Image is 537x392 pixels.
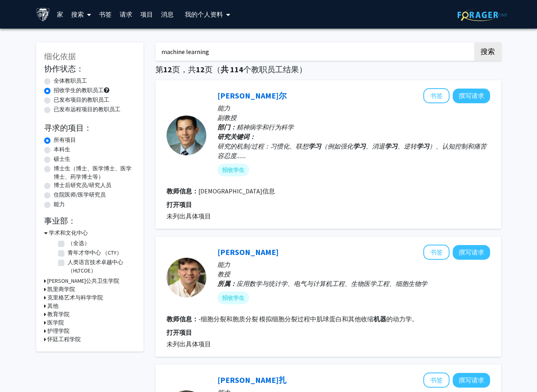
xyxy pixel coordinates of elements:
[217,269,490,279] p: 教授
[44,64,136,73] h2: 协作状态：
[217,375,287,385] a: [PERSON_NAME]扎
[417,142,429,150] b: 学习
[423,245,450,260] button: 将 Pablo Iglesias 添加到书签
[217,133,256,141] b: 研究关键词：
[68,239,90,247] font: （全选）
[47,335,81,344] h3: 怀廷工程学院
[167,212,211,220] span: 未列出具体项目
[54,155,70,163] label: 硕士生
[47,277,119,285] h3: [PERSON_NAME]公共卫生学院
[374,315,386,323] b: 机器
[217,113,490,122] p: 副教授
[136,0,157,28] a: 项目
[53,0,67,28] a: 家
[196,64,205,74] span: 12
[167,200,490,209] p: 打开项目
[167,328,490,337] p: 打开项目
[308,142,321,150] b: 学习
[217,260,490,269] p: 能力
[54,181,111,189] label: 博士后研究员/研究人员
[222,166,244,174] font: 招收学生
[237,280,427,288] span: 应用数学与统计学、电气与计算机工程、生物医学工程、细胞生物学
[47,327,70,335] h3: 护理学院
[36,8,50,21] img: 约翰霍普金斯大学标志
[54,86,104,95] label: 招收学生的教职员工
[423,373,450,388] button: 将 Gregg Semenza 添加到书签
[47,294,103,302] h3: 克里格艺术与科学学院
[54,191,106,199] label: 住院医师/医学研究员
[423,88,450,103] button: 将 Joseph McGuire 添加到书签
[185,10,223,18] font: 我的个人资料
[217,141,490,160] div: 研究的机制/过程：习惯化、联想 （例如强化 、消退 、逆转 ）、认知控制和痛苦容忍度......
[385,142,397,150] b: 学习
[155,65,501,74] h1: 第 页，共 页（ 个教职员工结果）
[44,123,136,133] h2: 寻求的项目：
[68,259,123,274] font: 人类语言技术卓越中心 （HLTCOE）
[47,310,70,319] h3: 教育学院
[167,340,211,348] span: 未列出具体项目
[54,145,70,154] label: 本科生
[217,123,237,131] b: 部门：
[157,0,178,28] a: 消息
[453,245,490,260] button: 撰写给巴勃罗·伊格莱西亚斯的请求
[167,315,198,323] b: 教师信息：
[163,64,172,74] span: 12
[49,229,88,237] h3: 学术和文化中心
[54,77,87,85] label: 全体教职员工
[47,285,75,294] h3: 凯里商学院
[198,315,418,323] fg-read-more: -细胞分裂和胞质分裂 模拟细胞分裂过程中肌球蛋白和其他收缩 的动力学。
[95,0,116,28] a: 书签
[44,216,136,226] h2: 事业部：
[6,356,34,386] iframe: Chat
[353,142,366,150] b: 学习
[120,10,132,18] font: 请求
[217,91,287,100] a: [PERSON_NAME]尔
[44,51,76,61] span: 细化依据
[54,200,65,209] label: 能力
[47,319,64,327] h3: 医学院
[116,0,136,28] a: 请求
[68,249,122,256] font: 青年才华中心 （CTY）
[54,105,120,114] label: 已发布远程项目的教职员工
[237,123,294,131] span: 精神病学和行为科学
[217,280,237,288] b: 所属：
[217,247,279,257] a: [PERSON_NAME]
[71,10,84,18] font: 搜索
[54,136,76,144] label: 所有项目
[47,302,58,310] h3: 其他
[155,42,467,61] input: 搜索关键字
[453,373,490,388] button: 向 Gregg Semenza 撰写请求
[167,187,198,195] b: 教师信息：
[453,89,490,103] button: 向约瑟夫·麦奎尔撰写请求
[217,103,490,113] p: 能力
[54,96,109,104] label: 已发布项目的教职员工
[458,9,507,21] img: ForagerOne 标志
[222,294,244,302] font: 招收学生
[221,64,243,74] span: 共 114
[54,164,136,181] label: 博士生（博士、医学博士、医学博士、药学博士等）
[474,42,501,61] button: 搜索
[198,187,275,195] span: [DEMOGRAPHIC_DATA]信息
